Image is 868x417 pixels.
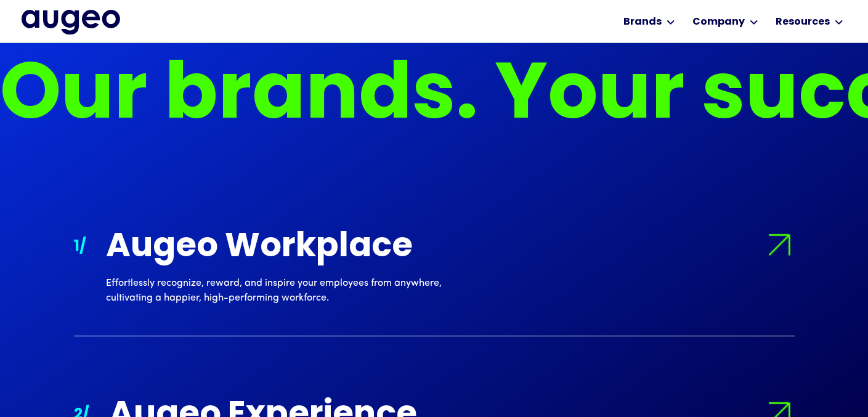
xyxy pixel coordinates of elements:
[74,236,79,258] div: 1
[623,15,662,30] div: Brands
[74,199,795,336] a: 1/Arrow symbol in bright green pointing right to indicate an active link.Augeo WorkplaceEffortles...
[757,224,801,267] img: Arrow symbol in bright green pointing right to indicate an active link.
[106,230,461,266] div: Augeo Workplace
[22,10,120,36] a: home
[106,276,461,306] div: Effortlessly recognize, reward, and inspire your employees from anywhere, cultivating a happier, ...
[776,15,830,30] div: Resources
[692,15,745,30] div: Company
[79,236,86,258] div: /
